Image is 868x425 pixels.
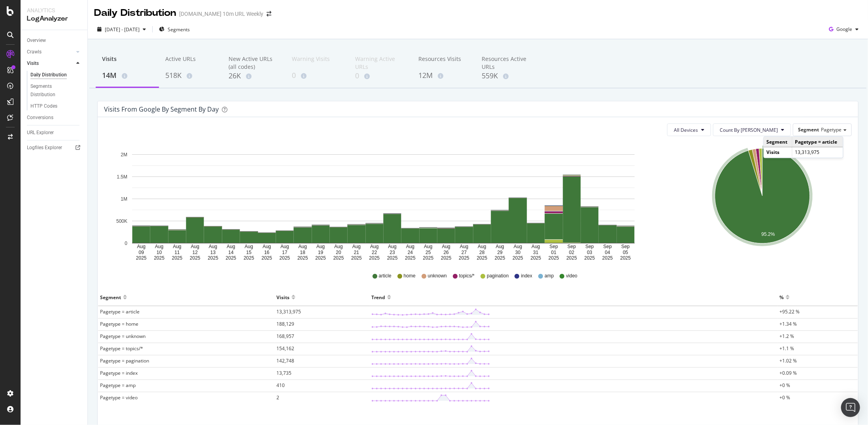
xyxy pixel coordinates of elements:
div: 0 [355,71,406,81]
span: +0 % [779,394,790,401]
text: 14 [228,250,234,255]
text: 17 [282,250,287,255]
span: +1.02 % [779,357,797,364]
text: 2025 [566,255,577,261]
span: 410 [276,382,285,389]
td: 13,313,975 [792,147,843,157]
a: URL Explorer [27,129,82,137]
text: 2025 [136,255,147,261]
button: All Devices [667,123,711,136]
span: Google [836,26,852,32]
text: 09 [138,250,144,255]
text: 2M [121,152,127,157]
a: Segments Distribution [30,82,82,99]
span: Pagetype = article [100,308,140,315]
div: Daily Distribution [94,6,176,20]
span: unknown [428,273,447,279]
text: 1M [121,196,127,202]
text: 2025 [280,255,290,261]
text: 12 [193,250,198,255]
span: 13,313,975 [276,308,301,315]
div: Conversions [27,114,53,122]
text: 95.2% [761,232,775,237]
div: A chart. [104,142,662,261]
text: 2025 [531,255,541,261]
div: Warning Active URLs [355,55,406,71]
text: Aug [191,244,199,250]
text: 15 [246,250,252,255]
div: Visits [102,55,153,70]
text: 2025 [387,255,398,261]
div: Crawls [27,48,42,56]
span: Segments [168,26,190,33]
text: 2025 [512,255,523,261]
div: Logfiles Explorer [27,144,62,152]
text: Aug [227,244,235,250]
span: +0 % [779,382,790,389]
text: 2025 [351,255,362,261]
text: Sep [585,244,594,250]
span: +1.1 % [779,345,794,352]
text: Aug [460,244,468,250]
span: Pagetype = video [100,394,138,401]
text: Aug [263,244,271,250]
text: 10 [157,250,162,255]
text: 28 [479,250,485,255]
button: Segments [156,23,193,36]
text: 2025 [261,255,272,261]
span: Count By Day [720,127,778,133]
text: Aug [137,244,145,250]
text: 2025 [584,255,595,261]
div: Visits [27,59,39,68]
span: home [404,273,416,279]
text: 1.5M [117,174,127,180]
text: Aug [245,244,253,250]
span: Pagetype = index [100,370,138,376]
span: Pagetype = amp [100,382,136,389]
text: 2025 [548,255,559,261]
span: 188,129 [276,321,294,327]
text: 2025 [459,255,469,261]
span: 154,162 [276,345,294,352]
div: New Active URLs (all codes) [229,55,279,71]
span: index [521,273,533,279]
td: Segment [764,137,792,147]
div: A chart. [674,142,851,261]
button: Count By [PERSON_NAME] [713,123,791,136]
div: Active URLs [165,55,216,70]
div: LogAnalyzer [27,14,81,23]
span: 13,735 [276,370,291,376]
text: 16 [264,250,270,255]
span: +1.34 % [779,321,797,327]
span: amp [545,273,554,279]
div: Analytics [27,6,81,14]
text: 27 [461,250,467,255]
span: Pagetype = topics/* [100,345,143,352]
a: Crawls [27,48,74,56]
text: 2025 [190,255,200,261]
text: Aug [370,244,378,250]
td: Pagetype = article [792,137,843,147]
span: Pagetype [821,126,842,133]
text: 05 [623,250,628,255]
div: 26K [229,71,279,81]
button: [DATE] - [DATE] [94,23,149,36]
span: Segment [798,126,819,133]
div: Overview [27,36,46,45]
text: Aug [424,244,432,250]
text: 31 [533,250,539,255]
text: 2025 [423,255,434,261]
text: 2025 [369,255,380,261]
text: 2025 [297,255,308,261]
div: Resources Visits [418,55,469,70]
text: Aug [531,244,540,250]
text: 2025 [315,255,326,261]
button: Google [826,23,862,36]
div: Resources Active URLs [482,55,532,71]
text: 01 [551,250,557,255]
td: Visits [764,147,792,157]
div: arrow-right-arrow-left [267,11,271,17]
a: Overview [27,36,82,45]
span: Pagetype = home [100,321,138,327]
text: 21 [354,250,359,255]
